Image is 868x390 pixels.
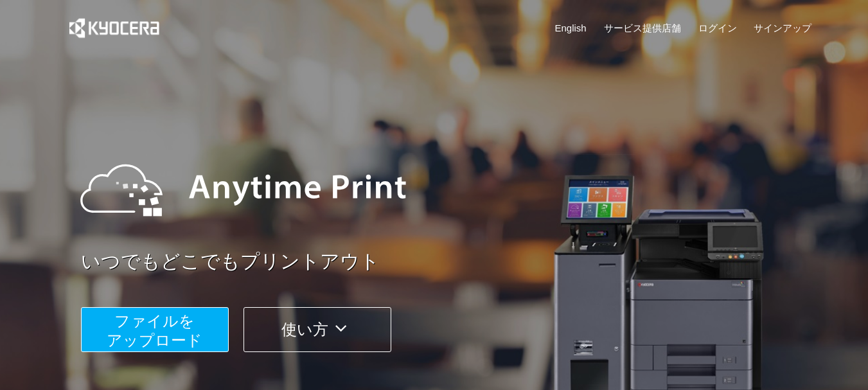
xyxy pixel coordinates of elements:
[754,21,811,35] a: サインアップ
[604,21,681,35] a: サービス提供店舗
[81,307,229,352] button: ファイルを​​アップロード
[244,307,391,352] button: 使い方
[555,21,587,35] a: English
[698,21,737,35] a: ログイン
[81,248,820,276] a: いつでもどこでもプリントアウト
[107,312,202,349] span: ファイルを ​​アップロード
